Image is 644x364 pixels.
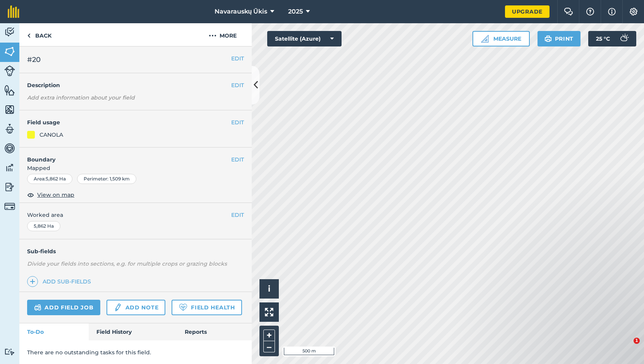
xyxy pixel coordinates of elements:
img: svg+xml;base64,PD94bWwgdmVyc2lvbj0iMS4wIiBlbmNvZGluZz0idXRmLTgiPz4KPCEtLSBHZW5lcmF0b3I6IEFkb2JlIE... [113,303,122,312]
img: fieldmargin Logo [8,5,19,18]
div: CANOLA [39,130,63,139]
img: svg+xml;base64,PD94bWwgdmVyc2lvbj0iMS4wIiBlbmNvZGluZz0idXRmLTgiPz4KPCEtLSBHZW5lcmF0b3I6IEFkb2JlIE... [4,348,15,355]
button: i [259,279,279,299]
span: 2025 [288,7,303,16]
span: i [268,284,270,294]
button: Measure [472,31,530,46]
a: Reports [177,323,252,340]
img: svg+xml;base64,PD94bWwgdmVyc2lvbj0iMS4wIiBlbmNvZGluZz0idXRmLTgiPz4KPCEtLSBHZW5lcmF0b3I6IEFkb2JlIE... [4,26,15,38]
img: svg+xml;base64,PD94bWwgdmVyc2lvbj0iMS4wIiBlbmNvZGluZz0idXRmLTgiPz4KPCEtLSBHZW5lcmF0b3I6IEFkb2JlIE... [34,303,41,312]
span: 25 ° C [596,31,610,46]
a: Field History [89,323,177,340]
button: More [194,23,252,46]
a: Add field job [27,300,100,315]
img: svg+xml;base64,PD94bWwgdmVyc2lvbj0iMS4wIiBlbmNvZGluZz0idXRmLTgiPz4KPCEtLSBHZW5lcmF0b3I6IEFkb2JlIE... [4,181,15,193]
img: svg+xml;base64,PHN2ZyB4bWxucz0iaHR0cDovL3d3dy53My5vcmcvMjAwMC9zdmciIHdpZHRoPSIyMCIgaGVpZ2h0PSIyNC... [209,31,216,40]
img: svg+xml;base64,PD94bWwgdmVyc2lvbj0iMS4wIiBlbmNvZGluZz0idXRmLTgiPz4KPCEtLSBHZW5lcmF0b3I6IEFkb2JlIE... [4,143,15,154]
div: 5,862 Ha [27,221,60,231]
button: EDIT [231,118,244,127]
button: Satellite (Azure) [267,31,342,46]
h4: Description [27,81,244,89]
img: svg+xml;base64,PD94bWwgdmVyc2lvbj0iMS4wIiBlbmNvZGluZz0idXRmLTgiPz4KPCEtLSBHZW5lcmF0b3I6IEFkb2JlIE... [4,162,15,173]
img: svg+xml;base64,PD94bWwgdmVyc2lvbj0iMS4wIiBlbmNvZGluZz0idXRmLTgiPz4KPCEtLSBHZW5lcmF0b3I6IEFkb2JlIE... [616,31,632,46]
img: Two speech bubbles overlapping with the left bubble in the forefront [564,8,573,15]
img: svg+xml;base64,PD94bWwgdmVyc2lvbj0iMS4wIiBlbmNvZGluZz0idXRmLTgiPz4KPCEtLSBHZW5lcmF0b3I6IEFkb2JlIE... [4,123,15,135]
button: + [263,330,275,341]
button: View on map [27,190,74,199]
button: EDIT [231,211,244,219]
img: svg+xml;base64,PHN2ZyB4bWxucz0iaHR0cDovL3d3dy53My5vcmcvMjAwMC9zdmciIHdpZHRoPSIxNyIgaGVpZ2h0PSIxNy... [608,7,616,16]
button: EDIT [231,155,244,164]
h4: Sub-fields [19,247,252,256]
a: Back [19,23,59,46]
img: svg+xml;base64,PHN2ZyB4bWxucz0iaHR0cDovL3d3dy53My5vcmcvMjAwMC9zdmciIHdpZHRoPSI1NiIgaGVpZ2h0PSI2MC... [4,84,15,96]
span: 1 [634,338,640,344]
img: svg+xml;base64,PD94bWwgdmVyc2lvbj0iMS4wIiBlbmNvZGluZz0idXRmLTgiPz4KPCEtLSBHZW5lcmF0b3I6IEFkb2JlIE... [4,65,15,76]
a: Field Health [172,300,242,315]
a: Add note [106,300,165,315]
img: svg+xml;base64,PHN2ZyB4bWxucz0iaHR0cDovL3d3dy53My5vcmcvMjAwMC9zdmciIHdpZHRoPSIxOCIgaGVpZ2h0PSIyNC... [27,190,34,199]
img: svg+xml;base64,PHN2ZyB4bWxucz0iaHR0cDovL3d3dy53My5vcmcvMjAwMC9zdmciIHdpZHRoPSI1NiIgaGVpZ2h0PSI2MC... [4,104,15,115]
button: Print [538,31,581,46]
img: svg+xml;base64,PHN2ZyB4bWxucz0iaHR0cDovL3d3dy53My5vcmcvMjAwMC9zdmciIHdpZHRoPSI5IiBoZWlnaHQ9IjI0Ii... [27,31,31,40]
span: #20 [27,54,41,65]
div: Perimeter : 1,509 km [77,174,136,184]
span: Worked area [27,211,244,219]
div: Area : 5,862 Ha [27,174,72,184]
a: Upgrade [505,5,550,18]
p: There are no outstanding tasks for this field. [27,348,244,357]
span: Navarauskų Ūkis [215,7,268,16]
em: Divide your fields into sections, e.g. for multiple crops or grazing blocks [27,260,227,267]
h4: Field usage [27,118,231,127]
img: svg+xml;base64,PD94bWwgdmVyc2lvbj0iMS4wIiBlbmNvZGluZz0idXRmLTgiPz4KPCEtLSBHZW5lcmF0b3I6IEFkb2JlIE... [4,201,15,212]
button: 25 °C [588,31,636,46]
em: Add extra information about your field [27,94,135,101]
button: EDIT [231,81,244,89]
img: A cog icon [629,8,638,15]
img: svg+xml;base64,PHN2ZyB4bWxucz0iaHR0cDovL3d3dy53My5vcmcvMjAwMC9zdmciIHdpZHRoPSI1NiIgaGVpZ2h0PSI2MC... [4,46,15,57]
img: A question mark icon [586,8,595,15]
img: svg+xml;base64,PHN2ZyB4bWxucz0iaHR0cDovL3d3dy53My5vcmcvMjAwMC9zdmciIHdpZHRoPSIxNCIgaGVpZ2h0PSIyNC... [30,277,35,286]
button: – [263,341,275,352]
img: Four arrows, one pointing top left, one top right, one bottom right and the last bottom left [265,308,273,316]
span: Mapped [19,164,252,172]
a: To-Do [19,323,89,340]
h4: Boundary [19,148,231,164]
iframe: Intercom live chat [618,338,636,356]
button: EDIT [231,54,244,63]
img: svg+xml;base64,PHN2ZyB4bWxucz0iaHR0cDovL3d3dy53My5vcmcvMjAwMC9zdmciIHdpZHRoPSIxOSIgaGVpZ2h0PSIyNC... [544,34,552,43]
a: Add sub-fields [27,276,94,287]
span: View on map [37,191,74,199]
img: Ruler icon [481,35,489,43]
